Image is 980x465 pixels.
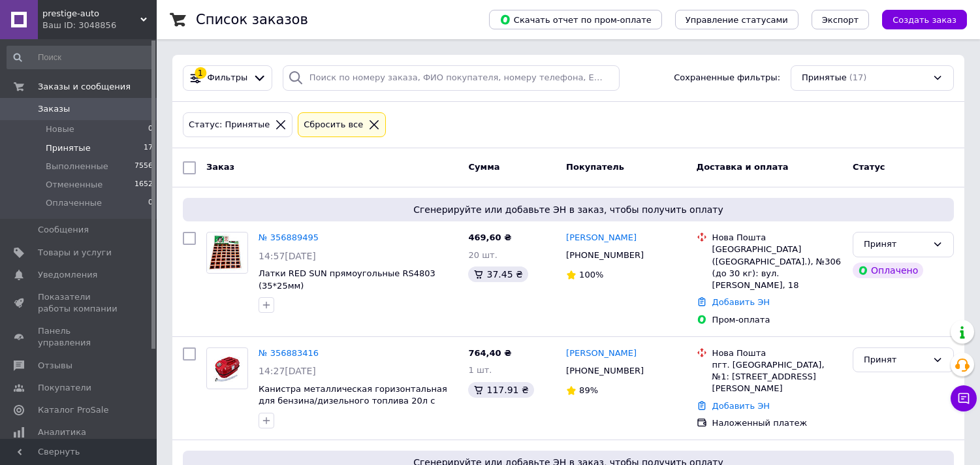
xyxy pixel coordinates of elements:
span: Товары и услуги [38,247,112,259]
span: 17 [144,142,153,154]
div: 117.91 ₴ [468,382,533,398]
span: Покупатель [566,162,624,172]
span: Управление статусами [686,15,788,25]
div: Наложенный платеж [712,417,842,429]
span: Принятые [802,72,847,84]
div: Сбросить все [301,118,366,132]
span: Заказы и сообщения [38,81,131,93]
span: Панель управления [38,325,121,349]
a: [PERSON_NAME] [566,232,637,244]
span: Создать заказ [893,15,956,25]
span: Новые [46,123,74,135]
h1: Список заказов [196,12,308,27]
span: 1652 [134,179,153,191]
span: Принятые [46,142,91,154]
img: Фото товару [207,234,247,272]
a: Латки RED SUN прямоугольные RS4803 (35*25мм) [259,268,435,291]
span: Покупатели [38,382,91,394]
div: 1 [195,67,206,79]
button: Скачать отчет по пром-оплате [489,10,662,29]
button: Управление статусами [675,10,798,29]
a: Фото товару [206,347,248,389]
span: Сгенерируйте или добавьте ЭН в заказ, чтобы получить оплату [188,203,949,216]
span: Статус [853,162,885,172]
div: [PHONE_NUMBER] [563,247,646,264]
a: № 356883416 [259,348,319,358]
span: 469,60 ₴ [468,232,511,242]
span: Отмененные [46,179,103,191]
span: Сумма [468,162,499,172]
span: 100% [579,270,603,280]
span: Отзывы [38,360,72,372]
a: Канистра металлическая горизонтальная для бензина/дизельного топлива 20л с лейкой (Flagmus) [259,384,447,418]
span: prestige-auto [42,8,140,20]
div: Статус: Принятые [186,118,272,132]
span: Доставка и оплата [697,162,789,172]
a: Создать заказ [869,14,967,24]
span: Показатели работы компании [38,291,121,315]
input: Поиск [7,46,154,69]
div: Ваш ID: 3048856 [42,20,157,31]
div: пгт. [GEOGRAPHIC_DATA], №1: [STREET_ADDRESS][PERSON_NAME] [712,359,842,395]
div: Нова Пошта [712,347,842,359]
span: Фильтры [208,72,248,84]
button: Экспорт [812,10,869,29]
span: Заказы [38,103,70,115]
span: Уведомления [38,269,97,281]
span: 14:27[DATE] [259,366,316,376]
img: Фото товару [207,353,247,384]
a: [PERSON_NAME] [566,347,637,360]
div: Оплачено [853,263,923,278]
a: Фото товару [206,232,248,274]
span: Каталог ProSale [38,404,108,416]
span: Скачать отчет по пром-оплате [499,14,652,25]
span: 20 шт. [468,250,497,260]
div: 37.45 ₴ [468,266,528,282]
a: Добавить ЭН [712,401,770,411]
span: 0 [148,197,153,209]
span: Экспорт [822,15,859,25]
div: [PHONE_NUMBER] [563,362,646,379]
a: № 356889495 [259,232,319,242]
div: Принят [864,238,927,251]
a: Добавить ЭН [712,297,770,307]
span: Сохраненные фильтры: [674,72,780,84]
span: 1 шт. [468,365,492,375]
div: Принят [864,353,927,367]
span: 89% [579,385,598,395]
div: Пром-оплата [712,314,842,326]
span: 764,40 ₴ [468,348,511,358]
input: Поиск по номеру заказа, ФИО покупателя, номеру телефона, Email, номеру накладной [283,65,620,91]
span: Оплаченные [46,197,102,209]
span: 7556 [134,161,153,172]
span: 14:57[DATE] [259,251,316,261]
span: Выполненные [46,161,108,172]
button: Чат с покупателем [951,385,977,411]
button: Создать заказ [882,10,967,29]
span: Заказ [206,162,234,172]
div: [GEOGRAPHIC_DATA] ([GEOGRAPHIC_DATA].), №306 (до 30 кг): вул. [PERSON_NAME], 18 [712,244,842,291]
span: Сообщения [38,224,89,236]
span: Аналитика [38,426,86,438]
div: Нова Пошта [712,232,842,244]
span: (17) [849,72,867,82]
span: 0 [148,123,153,135]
